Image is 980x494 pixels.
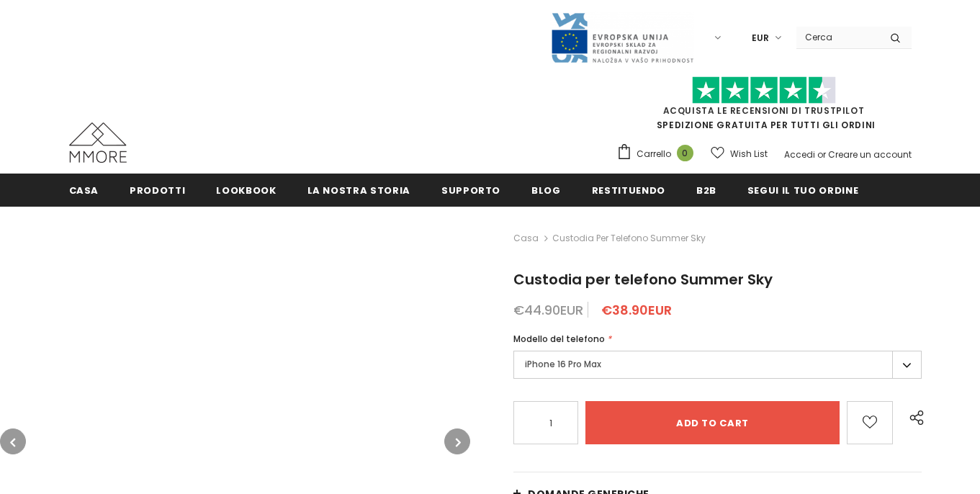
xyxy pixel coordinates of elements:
[616,83,912,131] span: SPEDIZIONE GRATUITA PER TUTTI GLI ORDINI
[513,301,583,319] span: €44.90EUR
[216,174,276,206] a: Lookbook
[307,174,410,206] a: La nostra storia
[441,184,500,197] span: supporto
[601,301,672,319] span: €38.90EUR
[69,122,127,163] img: Casi MMORE
[711,141,768,166] a: Wish List
[592,174,665,206] a: Restituendo
[550,31,694,43] a: Javni Razpis
[677,145,693,161] span: 0
[747,174,858,206] a: Segui il tuo ordine
[692,76,836,104] img: Fidati di Pilot Stars
[828,148,912,161] a: Creare un account
[307,184,410,197] span: La nostra storia
[531,174,561,206] a: Blog
[130,184,185,197] span: Prodotti
[552,230,706,247] span: Custodia per telefono Summer Sky
[513,351,922,379] label: iPhone 16 Pro Max
[796,27,879,48] input: Search Site
[513,230,539,247] a: Casa
[513,269,773,289] span: Custodia per telefono Summer Sky
[592,184,665,197] span: Restituendo
[69,184,99,197] span: Casa
[513,333,605,345] span: Modello del telefono
[531,184,561,197] span: Blog
[441,174,500,206] a: supporto
[637,147,671,161] span: Carrello
[747,184,858,197] span: Segui il tuo ordine
[130,174,185,206] a: Prodotti
[69,174,99,206] a: Casa
[696,174,716,206] a: B2B
[784,148,815,161] a: Accedi
[752,31,769,45] span: EUR
[616,143,701,165] a: Carrello 0
[550,12,694,64] img: Javni Razpis
[696,184,716,197] span: B2B
[730,147,768,161] span: Wish List
[817,148,826,161] span: or
[216,184,276,197] span: Lookbook
[585,401,839,444] input: Add to cart
[663,104,865,117] a: Acquista le recensioni di TrustPilot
